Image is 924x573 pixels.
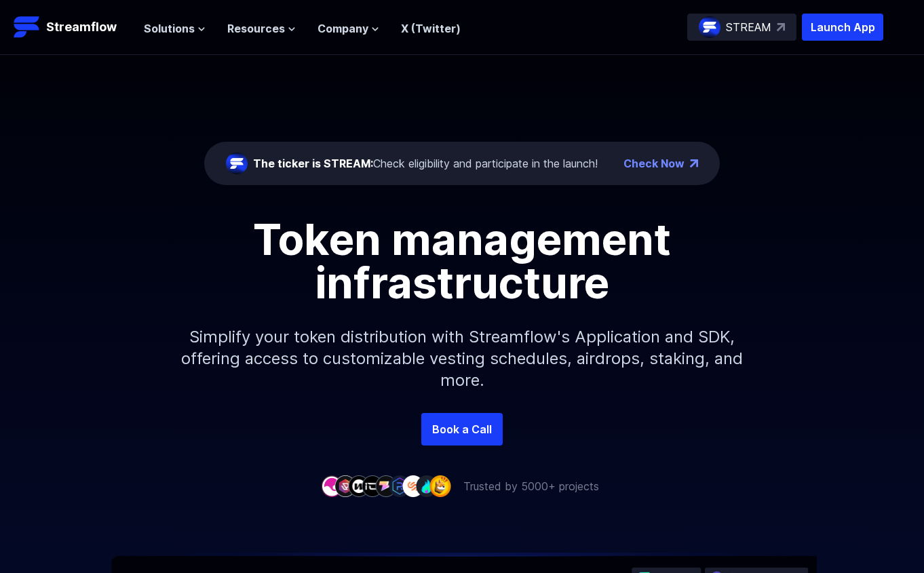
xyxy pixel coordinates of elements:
a: STREAM [687,14,796,41]
button: Solutions [144,20,206,37]
p: Simplify your token distribution with Streamflow's Application and SDK, offering access to custom... [170,304,754,413]
span: Company [317,20,368,37]
img: top-right-arrow.png [690,159,698,167]
img: company-7 [402,475,424,496]
button: Resources [227,20,296,37]
img: streamflow-logo-circle.png [226,153,248,174]
img: company-5 [375,475,397,496]
h1: Token management infrastructure [157,218,767,304]
span: Resources [227,20,285,37]
a: Streamflow [14,14,130,41]
img: company-4 [362,475,383,496]
p: STREAM [726,19,771,35]
img: company-3 [348,475,370,496]
a: X (Twitter) [401,22,461,35]
img: streamflow-logo-circle.png [699,16,720,38]
a: Check Now [623,155,685,172]
span: The ticker is STREAM: [253,157,373,170]
div: Check eligibility and participate in the launch! [253,155,598,172]
button: Launch App [802,14,883,41]
img: top-right-arrow.svg [777,23,785,31]
img: company-1 [321,475,343,496]
img: company-8 [416,475,438,496]
img: company-6 [389,475,410,496]
a: Book a Call [421,413,503,446]
img: company-9 [429,475,451,496]
img: company-2 [334,475,356,496]
p: Streamflow [46,18,117,37]
button: Company [317,20,379,37]
p: Trusted by 5000+ projects [463,478,599,494]
img: Streamflow Logo [14,14,41,41]
span: Solutions [144,20,195,37]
